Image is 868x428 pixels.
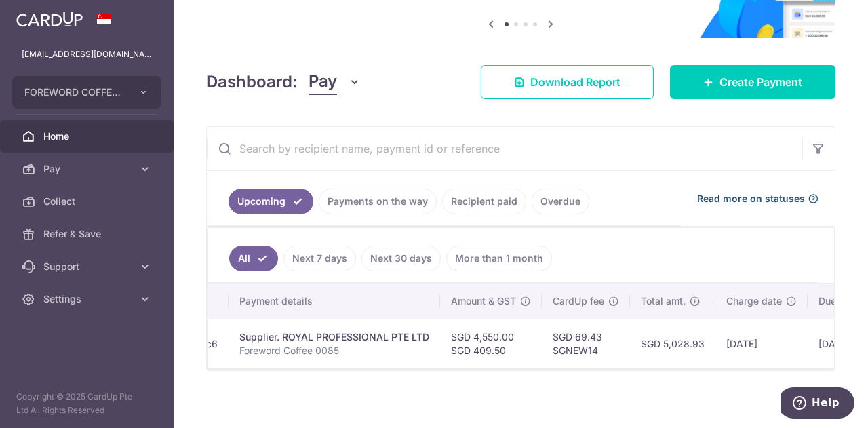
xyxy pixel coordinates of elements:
a: Upcoming [229,189,313,214]
iframe: Opens a widget where you can find more information [781,387,854,421]
button: FOREWORD COFFEE PTE. LTD. [12,76,161,109]
th: Payment details [229,284,440,319]
input: Search by recipient name, payment id or reference [207,127,802,170]
p: Foreword Coffee 0085 [239,344,429,357]
a: More than 1 month [446,246,552,271]
a: Recipient paid [442,189,526,214]
td: SGD 5,028.93 [630,319,715,368]
a: Next 7 days [283,246,356,271]
p: [EMAIL_ADDRESS][DOMAIN_NAME] [22,47,152,61]
span: Create Payment [719,74,802,90]
span: Settings [43,292,133,306]
a: Create Payment [670,65,835,99]
div: Supplier. ROYAL PROFESSIONAL PTE LTD [239,330,429,344]
a: Download Report [481,65,654,99]
span: Due date [818,294,859,308]
a: All [229,246,278,271]
img: CardUp [16,11,83,27]
span: Charge date [726,294,782,308]
span: Read more on statuses [697,192,805,206]
a: Next 30 days [361,246,441,271]
td: [DATE] [715,319,808,368]
button: Pay [309,69,361,95]
span: FOREWORD COFFEE PTE. LTD. [24,85,125,99]
a: Payments on the way [319,189,437,214]
span: Refer & Save [43,227,133,241]
span: Pay [309,69,337,95]
span: Amount & GST [451,294,516,308]
span: Pay [43,162,133,176]
span: Total amt. [641,294,686,308]
span: Home [43,130,133,143]
span: CardUp fee [553,294,604,308]
a: Overdue [532,189,589,214]
td: SGD 4,550.00 SGD 409.50 [440,319,542,368]
td: SGD 69.43 SGNEW14 [542,319,630,368]
h4: Dashboard: [206,70,298,94]
span: Collect [43,195,133,208]
span: Download Report [530,74,620,90]
span: Support [43,260,133,273]
a: Read more on statuses [697,192,818,206]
